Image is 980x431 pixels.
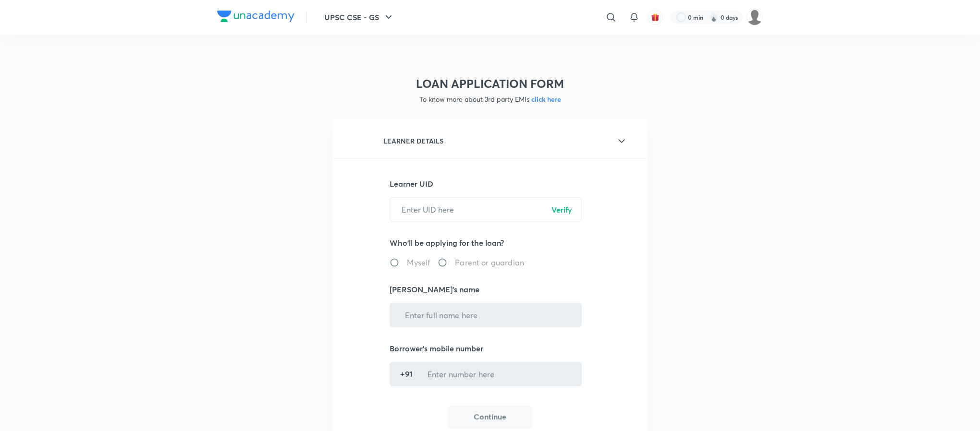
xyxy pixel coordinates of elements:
p: Verify [551,204,572,215]
h3: LOAN APPLICATION FORM [332,77,648,91]
img: Company Logo [217,11,294,22]
span: Parent or guardian [455,257,524,268]
a: Company Logo [217,11,294,24]
p: Who'll be applying for the loan? [390,237,590,249]
img: Pranesh [747,9,763,25]
span: Myself [407,257,430,268]
input: Enter UID here [390,197,581,222]
h6: LEARNER DETAILS [383,136,443,146]
button: avatar [648,10,663,25]
p: Learner UID [390,178,590,190]
p: +91 [400,368,412,380]
button: Continue [448,406,532,429]
img: streak [709,12,719,22]
span: To know more about 3rd party EMIs [419,95,561,104]
img: avatar [651,13,660,22]
span: click here [529,95,561,104]
button: UPSC CSE - GS [318,8,400,27]
p: Borrower's mobile number [390,343,590,354]
input: Enter full name here [393,303,578,327]
p: [PERSON_NAME]'s name [390,284,590,295]
input: Enter number here [416,362,578,386]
